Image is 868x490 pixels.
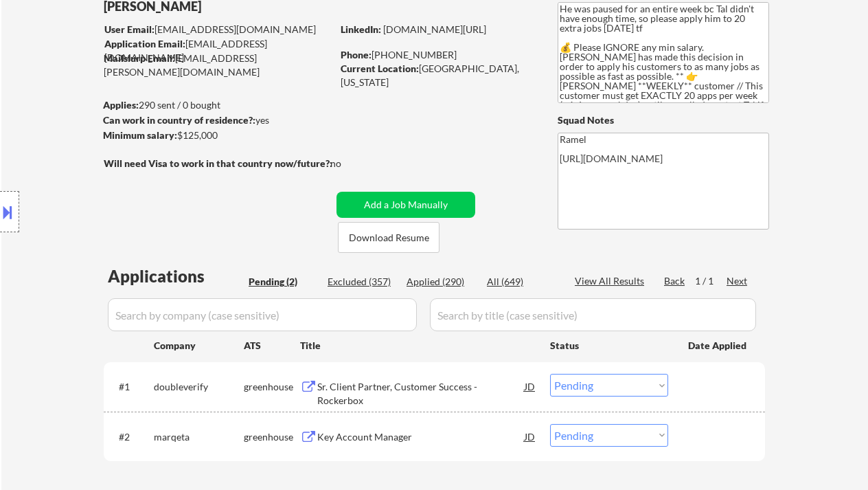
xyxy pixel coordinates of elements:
[317,380,525,407] div: Sr. Client Partner, Customer Success - Rockerbox
[104,52,332,78] div: [EMAIL_ADDRESS][PERSON_NAME][DOMAIN_NAME]
[487,275,556,289] div: All (649)
[154,430,244,444] div: marqeta
[104,52,175,64] strong: Mailslurp Email:
[407,275,475,289] div: Applied (290)
[688,339,749,353] div: Date Applied
[154,339,244,353] div: Company
[430,298,756,331] input: Search by title (case sensitive)
[523,374,537,399] div: JD
[550,333,668,357] div: Status
[317,430,525,444] div: Key Account Manager
[244,380,300,394] div: greenhouse
[558,113,769,127] div: Squad Notes
[341,48,535,62] div: [PHONE_NUMBER]
[104,38,185,49] strong: Application Email:
[104,37,332,64] div: [EMAIL_ADDRESS][DOMAIN_NAME]
[727,274,749,288] div: Next
[244,339,300,353] div: ATS
[338,222,439,253] button: Download Resume
[104,23,155,35] strong: User Email:
[154,380,244,394] div: doubleverify
[523,424,537,449] div: JD
[328,275,396,289] div: Excluded (357)
[341,62,535,89] div: [GEOGRAPHIC_DATA], [US_STATE]
[341,23,381,35] strong: LinkedIn:
[249,275,317,289] div: Pending (2)
[330,157,369,170] div: no
[341,63,419,74] strong: Current Location:
[383,23,486,35] a: [DOMAIN_NAME][URL]
[664,274,686,288] div: Back
[336,192,475,218] button: Add a Job Manually
[300,339,537,353] div: Title
[575,274,648,288] div: View All Results
[244,430,300,444] div: greenhouse
[108,298,417,331] input: Search by company (case sensitive)
[341,49,372,60] strong: Phone:
[695,274,727,288] div: 1 / 1
[119,430,143,444] div: #2
[119,380,143,394] div: #1
[104,23,332,36] div: [EMAIL_ADDRESS][DOMAIN_NAME]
